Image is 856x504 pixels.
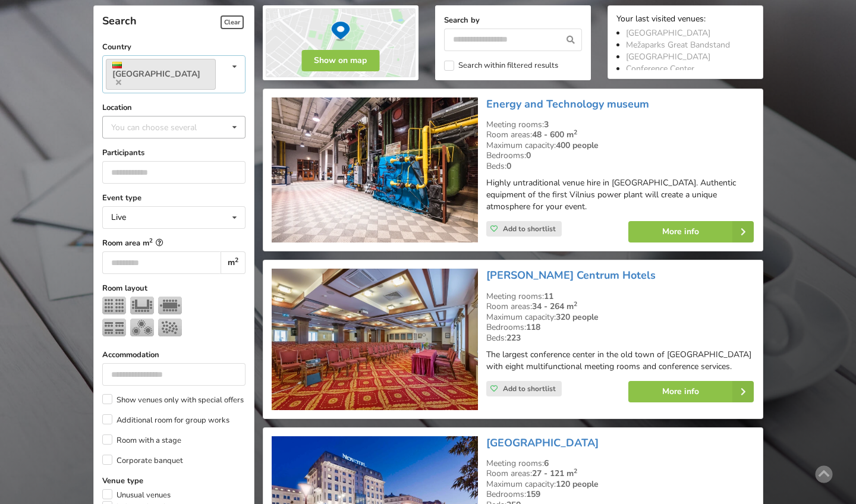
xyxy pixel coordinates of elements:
strong: 223 [506,332,521,344]
label: Show venues only with special offers [102,394,244,406]
label: Unusual venues [102,489,171,501]
div: Room areas: [486,301,754,312]
img: Unusual venues | Vilnius | Energy and Technology museum [272,97,478,243]
a: [GEOGRAPHIC_DATA] [626,27,710,39]
img: Banquet [130,319,154,336]
img: U-shape [130,297,154,314]
div: Maximum capacity: [486,479,754,490]
div: Meeting rooms: [486,119,754,130]
label: Search by [444,14,582,26]
div: Bedrooms: [486,489,754,500]
span: Search [102,14,137,28]
strong: 400 people [556,140,599,151]
div: Beds: [486,333,754,344]
sup: 2 [574,467,577,475]
div: Maximum capacity: [486,140,754,151]
strong: 3 [544,119,549,130]
a: [GEOGRAPHIC_DATA] [486,436,599,450]
strong: 120 people [556,478,599,490]
strong: 159 [526,489,540,500]
a: Conference Center [GEOGRAPHIC_DATA] [626,63,710,86]
img: Show on map [263,5,418,80]
img: Hotel | Vilnius | Artis Centrum Hotels [272,269,478,409]
img: Classroom [102,319,126,336]
div: m [221,251,245,274]
strong: 320 people [556,311,599,323]
a: [PERSON_NAME] Centrum Hotels [486,268,656,282]
div: Beds: [486,161,754,172]
label: Country [102,41,246,53]
strong: 34 - 264 m [532,301,577,312]
div: Bedrooms: [486,150,754,161]
strong: 118 [526,322,540,333]
strong: 0 [526,150,531,161]
label: Event type [102,192,246,204]
div: Bedrooms: [486,322,754,333]
label: Room with a stage [102,434,181,446]
a: [GEOGRAPHIC_DATA] [106,59,216,90]
div: Live [111,213,126,222]
a: Mežaparks Great Bandstand [626,39,730,51]
a: More info [628,221,754,242]
div: Meeting rooms: [486,291,754,302]
sup: 2 [574,300,577,308]
strong: 0 [506,160,511,172]
label: Room area m [102,237,246,249]
strong: 6 [544,458,549,469]
div: Meeting rooms: [486,458,754,469]
span: Clear [221,15,244,29]
div: Room areas: [486,468,754,479]
div: Room areas: [486,130,754,140]
div: You can choose several [108,120,224,134]
strong: 11 [544,291,553,302]
label: Location [102,102,246,114]
div: Your last visited venues: [616,14,754,26]
p: The largest conference center in the old town of [GEOGRAPHIC_DATA] with eight multifunctional mee... [486,349,754,373]
label: Corporate banquet [102,455,183,467]
div: Maximum capacity: [486,312,754,323]
a: [GEOGRAPHIC_DATA] [626,51,710,62]
label: Room layout [102,282,246,294]
label: Participants [102,147,246,159]
img: Theater [102,297,126,314]
a: Energy and Technology museum [486,97,649,111]
sup: 2 [235,256,238,264]
sup: 2 [149,237,153,244]
button: Show on map [301,50,379,71]
label: Search within filtered results [444,61,558,71]
span: Add to shortlist [503,384,556,393]
p: Highly untraditional venue hire in [GEOGRAPHIC_DATA]. Authentic equipment of the first Vilnius po... [486,177,754,213]
img: Reception [158,319,182,336]
a: More info [628,381,754,402]
img: Boardroom [158,297,182,314]
span: Add to shortlist [503,224,556,234]
sup: 2 [574,128,577,137]
strong: 48 - 600 m [532,129,577,140]
label: Accommodation [102,349,246,361]
strong: 27 - 121 m [532,468,577,479]
label: Additional room for group works [102,414,229,426]
label: Venue type [102,475,246,487]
